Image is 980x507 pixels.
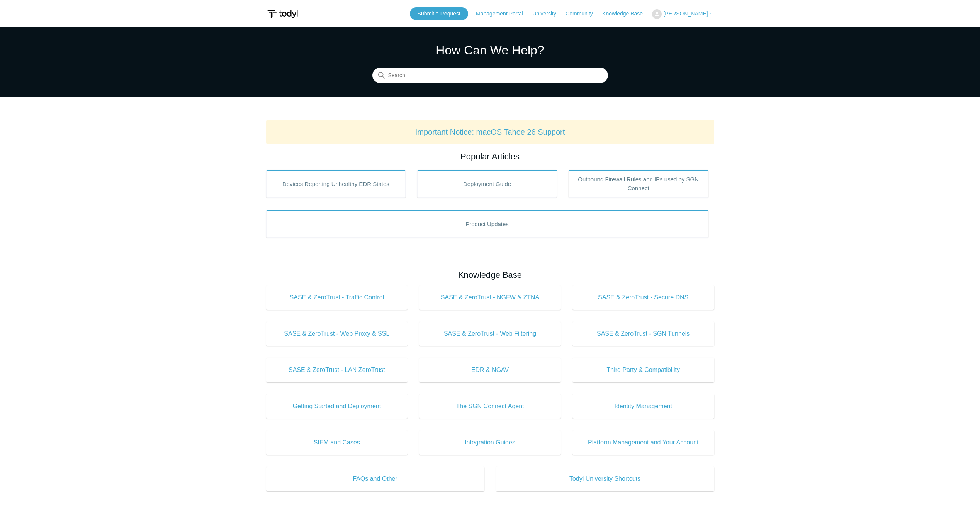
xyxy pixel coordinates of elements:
[266,466,484,491] a: FAQs and Other
[266,285,408,310] a: SASE & ZeroTrust - Traffic Control
[431,329,549,338] span: SASE & ZeroTrust - Web Filtering
[266,394,408,419] a: Getting Started and Deployment
[266,430,408,455] a: SIEM and Cases
[419,394,561,419] a: The SGN Connect Agent
[584,438,703,447] span: Platform Management and Your Account
[278,293,396,302] span: SASE & ZeroTrust - Traffic Control
[569,170,708,198] a: Outbound Firewall Rules and IPs used by SGN Connect
[266,321,408,346] a: SASE & ZeroTrust - Web Proxy & SSL
[572,285,714,310] a: SASE & ZeroTrust - Secure DNS
[572,321,714,346] a: SASE & ZeroTrust - SGN Tunnels
[419,321,561,346] a: SASE & ZeroTrust - Web Filtering
[419,285,561,310] a: SASE & ZeroTrust - NGFW & ZTNA
[584,402,703,411] span: Identity Management
[572,358,714,382] a: Third Party & Compatibility
[431,402,549,411] span: The SGN Connect Agent
[415,128,565,136] a: Important Notice: macOS Tahoe 26 Support
[372,41,608,59] h1: How Can We Help?
[266,150,714,163] h2: Popular Articles
[278,365,396,375] span: SASE & ZeroTrust - LAN ZeroTrust
[431,365,549,375] span: EDR & NGAV
[417,170,557,198] a: Deployment Guide
[652,9,714,19] button: [PERSON_NAME]
[419,430,561,455] a: Integration Guides
[584,293,703,302] span: SASE & ZeroTrust - Secure DNS
[602,10,651,18] a: Knowledge Base
[476,10,531,18] a: Management Portal
[584,329,703,338] span: SASE & ZeroTrust - SGN Tunnels
[266,210,708,238] a: Product Updates
[266,269,714,281] h2: Knowledge Base
[372,68,608,83] input: Search
[663,10,708,17] span: [PERSON_NAME]
[566,10,601,18] a: Community
[572,430,714,455] a: Platform Management and Your Account
[496,466,714,491] a: Todyl University Shortcuts
[431,438,549,447] span: Integration Guides
[431,293,549,302] span: SASE & ZeroTrust - NGFW & ZTNA
[532,10,564,18] a: University
[278,402,396,411] span: Getting Started and Deployment
[572,394,714,419] a: Identity Management
[278,438,396,447] span: SIEM and Cases
[278,329,396,338] span: SASE & ZeroTrust - Web Proxy & SSL
[508,474,703,483] span: Todyl University Shortcuts
[266,358,408,382] a: SASE & ZeroTrust - LAN ZeroTrust
[419,358,561,382] a: EDR & NGAV
[410,7,468,20] a: Submit a Request
[278,474,473,483] span: FAQs and Other
[584,365,703,375] span: Third Party & Compatibility
[266,7,299,21] img: Todyl Support Center Help Center home page
[266,170,406,198] a: Devices Reporting Unhealthy EDR States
